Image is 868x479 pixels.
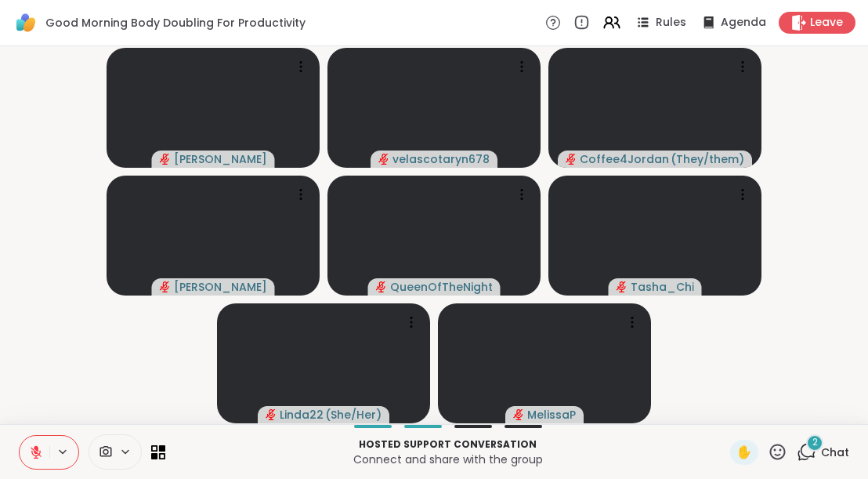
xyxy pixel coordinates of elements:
span: ( She/Her ) [325,407,382,423]
span: audio-muted [617,281,627,292]
span: MelissaP [527,407,576,423]
span: audio-muted [513,409,524,420]
span: audio-muted [376,281,387,292]
span: Rules [656,15,686,31]
span: [PERSON_NAME] [174,151,267,167]
span: audio-muted [566,154,577,165]
span: Linda22 [280,407,324,423]
img: ShareWell Logomark [13,9,39,36]
span: audio-muted [160,281,171,292]
span: QueenOfTheNight [390,279,493,295]
span: Tasha_Chi [631,279,694,295]
span: Chat [821,445,849,460]
span: [PERSON_NAME] [174,279,267,295]
span: audio-muted [266,409,277,420]
span: audio-muted [378,154,389,165]
p: Hosted support conversation [175,437,721,452]
span: ( They/them ) [671,151,744,167]
span: Good Morning Body Doubling For Productivity [45,15,306,31]
span: Coffee4Jordan [580,151,669,167]
span: 2 [812,436,818,449]
span: ✋ [736,443,752,462]
span: velascotaryn678 [392,151,490,167]
span: Leave [810,15,843,31]
span: audio-muted [160,154,171,165]
span: Agenda [721,15,766,31]
p: Connect and share with the group [175,452,721,467]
